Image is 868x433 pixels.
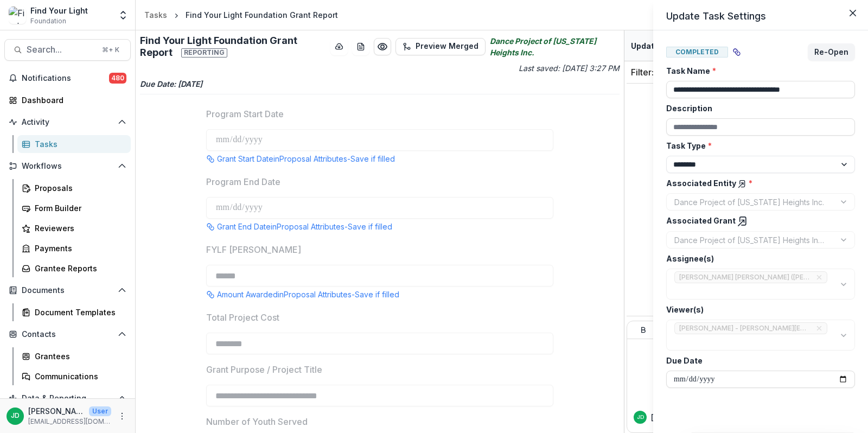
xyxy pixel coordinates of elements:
span: Completed [666,47,728,58]
button: Re-Open [808,43,855,61]
button: Close [844,4,861,22]
label: Task Name [666,65,848,77]
label: Description [666,103,848,114]
label: Viewer(s) [666,304,848,315]
label: Due Date [666,355,848,366]
label: Task Type [666,140,848,151]
label: Associated Entity [666,177,848,189]
label: Associated Grant [666,215,848,227]
button: View dependent tasks [728,43,745,61]
label: Assignee(s) [666,253,848,264]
